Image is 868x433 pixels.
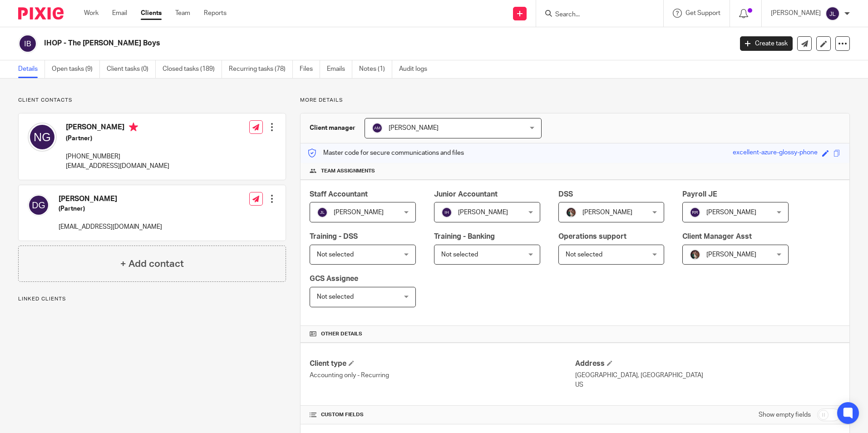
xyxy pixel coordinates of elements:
img: svg%3E [28,123,57,152]
h4: [PERSON_NAME] [66,123,169,134]
a: Open tasks (9) [52,60,100,78]
span: Client Manager Asst [682,233,752,240]
span: Team assignments [321,167,375,175]
img: svg%3E [372,123,383,133]
span: Other details [321,330,362,338]
span: [PERSON_NAME] [706,209,756,216]
img: Profile%20picture%20JUS.JPG [566,207,577,218]
input: Search [554,11,636,19]
img: svg%3E [18,34,37,53]
p: US [575,380,840,389]
h4: Client type [310,359,575,369]
a: Closed tasks (189) [163,60,222,78]
span: Not selected [317,251,354,258]
span: DSS [558,191,573,198]
img: svg%3E [825,6,840,21]
span: Get Support [686,10,720,16]
p: [EMAIL_ADDRESS][DOMAIN_NAME] [59,222,162,231]
p: Client contacts [18,97,286,104]
a: Files [300,60,320,78]
p: Linked clients [18,295,286,303]
p: More details [300,97,850,104]
h4: CUSTOM FIELDS [310,411,575,418]
p: [PERSON_NAME] [771,9,821,18]
h4: [PERSON_NAME] [59,194,162,204]
span: Junior Accountant [434,191,498,198]
img: svg%3E [441,207,452,218]
span: Operations support [558,233,626,240]
p: Master code for secure communications and files [307,148,464,157]
p: [PHONE_NUMBER] [66,152,169,161]
span: Payroll JE [682,191,717,198]
span: Not selected [317,294,354,300]
img: svg%3E [317,207,328,218]
img: Profile%20picture%20JUS.JPG [690,249,700,260]
a: Emails [327,60,352,78]
span: [PERSON_NAME] [582,209,632,216]
span: Training - DSS [310,233,358,240]
a: Audit logs [399,60,434,78]
a: Create task [740,36,793,51]
label: Show empty fields [759,410,811,419]
span: Staff Accountant [310,191,368,198]
a: Work [84,9,99,18]
a: Recurring tasks (78) [229,60,293,78]
a: Notes (1) [359,60,392,78]
h4: Address [575,359,840,369]
h2: IHOP - The [PERSON_NAME] Boys [44,39,590,48]
img: svg%3E [28,194,49,216]
h3: Client manager [310,123,355,133]
a: Clients [141,9,162,18]
a: Reports [204,9,227,18]
a: Details [18,60,45,78]
p: [GEOGRAPHIC_DATA], [GEOGRAPHIC_DATA] [575,371,840,380]
p: [EMAIL_ADDRESS][DOMAIN_NAME] [66,162,169,171]
span: [PERSON_NAME] [706,251,756,258]
span: [PERSON_NAME] [334,209,384,216]
p: Accounting only - Recurring [310,371,575,380]
a: Client tasks (0) [107,60,156,78]
h4: + Add contact [120,257,184,271]
div: excellent-azure-glossy-phone [733,148,818,158]
span: Not selected [566,251,602,258]
img: svg%3E [690,207,700,218]
h5: (Partner) [59,204,162,213]
span: Training - Banking [434,233,495,240]
img: Pixie [18,7,64,20]
span: [PERSON_NAME] [458,209,508,216]
a: Email [112,9,127,18]
span: GCS Assignee [310,275,358,282]
i: Primary [129,123,138,132]
a: Team [175,9,190,18]
h5: (Partner) [66,134,169,143]
span: Not selected [441,251,478,258]
span: [PERSON_NAME] [389,125,439,131]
